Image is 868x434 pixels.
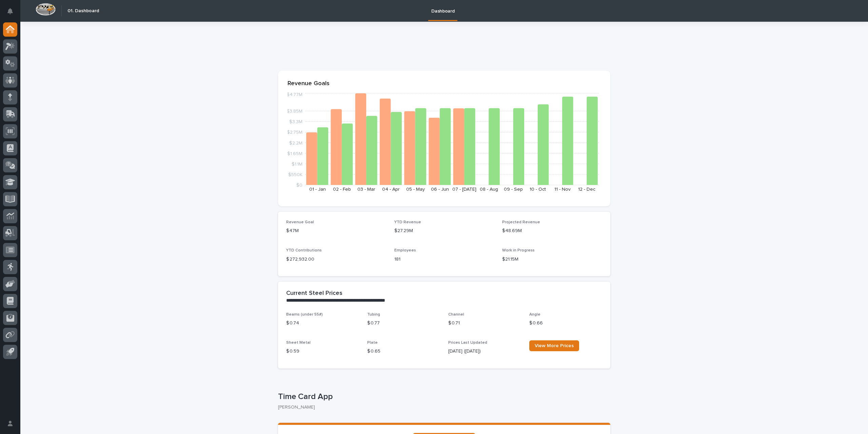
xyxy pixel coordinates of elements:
text: 01 - Jan [309,187,326,192]
tspan: $2.2M [289,140,302,145]
p: $ 0.59 [286,348,359,355]
p: $ 0.66 [529,320,602,327]
p: $48.69M [502,227,602,234]
span: Projected Revenue [502,220,540,224]
text: 05 - May [406,187,425,192]
span: Employees [394,248,416,252]
span: YTD Revenue [394,220,421,224]
p: $ 0.65 [367,348,440,355]
tspan: $1.65M [287,151,302,156]
tspan: $550K [288,172,302,177]
div: Notifications [8,8,17,19]
text: 10 - Oct [530,187,546,192]
tspan: $4.77M [287,92,302,97]
tspan: $2.75M [287,130,302,135]
span: Plate [367,341,378,345]
p: [DATE] ([DATE]) [448,348,521,355]
text: 08 - Aug [480,187,498,192]
text: 11 - Nov [554,187,571,192]
button: Notifications [3,4,17,18]
p: $ 272,932.00 [286,256,386,263]
tspan: $0 [296,183,302,188]
p: Revenue Goals [288,80,601,88]
h2: Current Steel Prices [286,290,342,297]
span: View More Prices [535,343,574,348]
span: Channel [448,313,464,317]
tspan: $1.1M [292,162,302,166]
p: $47M [286,227,386,234]
span: Prices Last Updated [448,341,487,345]
img: Workspace Logo [36,3,56,16]
span: Angle [529,313,540,317]
text: 03 - Mar [357,187,375,192]
text: 04 - Apr [382,187,400,192]
text: 09 - Sep [504,187,523,192]
text: 06 - Jun [431,187,449,192]
text: 07 - [DATE] [452,187,476,192]
p: $27.29M [394,227,494,234]
span: Sheet Metal [286,341,311,345]
text: 12 - Dec [578,187,595,192]
p: $ 0.74 [286,320,359,327]
span: Tubing [367,313,380,317]
span: Revenue Goal [286,220,314,224]
p: $ 0.77 [367,320,440,327]
a: View More Prices [529,340,579,351]
text: 02 - Feb [333,187,351,192]
span: Work in Progress [502,248,535,252]
span: YTD Contributions [286,248,322,252]
p: Time Card App [278,392,608,402]
h2: 01. Dashboard [67,8,99,14]
tspan: $3.3M [289,119,302,124]
tspan: $3.85M [287,109,302,114]
span: Beams (under 55#) [286,313,323,317]
p: 181 [394,256,494,263]
p: $ 0.71 [448,320,521,327]
p: $21.15M [502,256,602,263]
p: [PERSON_NAME] [278,404,605,410]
